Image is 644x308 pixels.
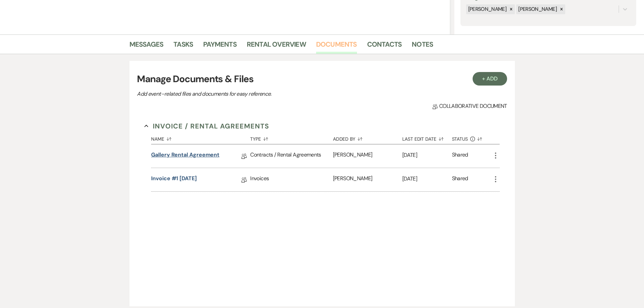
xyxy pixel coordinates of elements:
[203,39,237,54] a: Payments
[144,121,269,131] button: Invoice / Rental Agreements
[473,72,507,86] button: + Add
[151,131,250,144] button: Name
[452,151,468,161] div: Shared
[452,137,468,141] span: Status
[402,151,452,160] p: [DATE]
[367,39,402,54] a: Contacts
[432,102,507,110] span: Collaborative document
[250,131,333,144] button: Type
[452,131,492,144] button: Status
[402,174,452,183] p: [DATE]
[316,39,357,54] a: Documents
[137,72,507,86] h3: Manage Documents & Files
[151,174,197,185] a: Invoice #1 [DATE]
[173,39,193,54] a: Tasks
[452,174,468,185] div: Shared
[466,4,508,14] div: [PERSON_NAME]
[516,4,558,14] div: [PERSON_NAME]
[333,131,402,144] button: Added By
[151,151,219,161] a: Gallery Rental Agreement
[333,144,402,168] div: [PERSON_NAME]
[412,39,433,54] a: Notes
[402,131,452,144] button: Last Edit Date
[129,39,164,54] a: Messages
[137,90,374,98] p: Add event–related files and documents for easy reference.
[250,168,333,191] div: Invoices
[250,144,333,168] div: Contracts / Rental Agreements
[247,39,306,54] a: Rental Overview
[333,168,402,191] div: [PERSON_NAME]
